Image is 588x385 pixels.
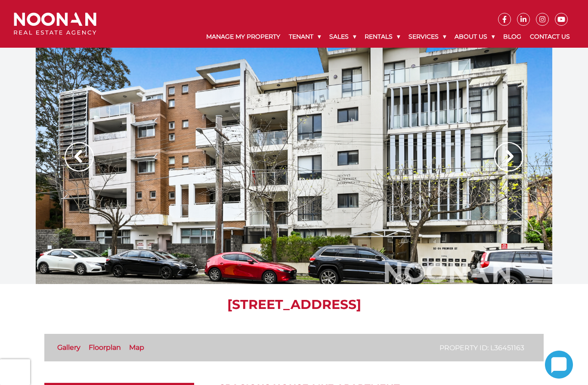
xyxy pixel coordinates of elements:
[285,26,325,48] a: Tenant
[360,26,404,48] a: Rentals
[325,26,360,48] a: Sales
[65,142,94,171] img: Arrow slider
[202,26,285,48] a: Manage My Property
[89,343,121,351] a: Floorplan
[450,26,499,48] a: About Us
[44,297,544,312] h1: [STREET_ADDRESS]
[57,343,80,351] a: Gallery
[439,342,524,353] p: Property ID: L36451163
[129,343,144,351] a: Map
[494,142,523,171] img: Arrow slider
[14,12,96,35] img: Noonan Real Estate Agency
[526,26,574,48] a: Contact Us
[499,26,526,48] a: Blog
[404,26,450,48] a: Services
